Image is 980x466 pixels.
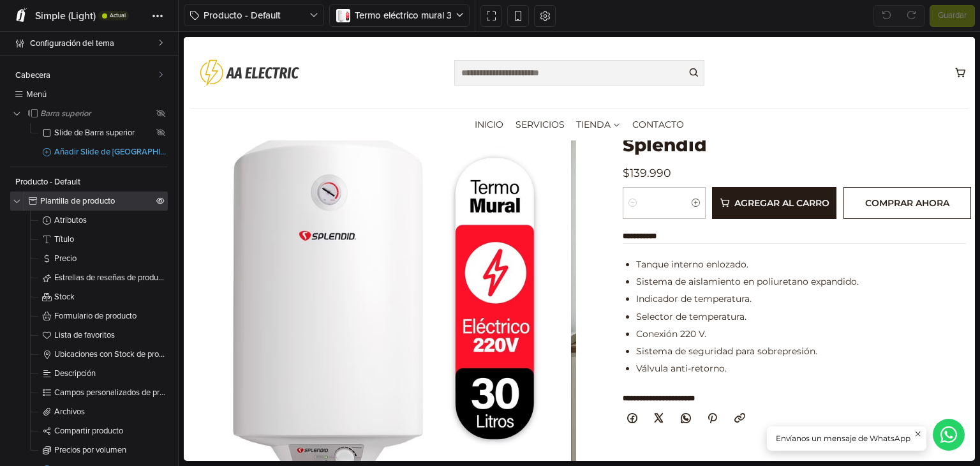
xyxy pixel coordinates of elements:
[184,4,324,26] button: Producto - Default
[38,249,168,268] a: Precio
[40,110,154,118] span: Barra superior
[38,440,168,460] a: Precios por volumen
[392,71,437,103] a: Tienda
[660,150,787,182] button: Comprar ahora
[387,71,771,455] img: Termo eléctrico mural 30 litros Splendid 2
[38,421,168,440] a: Compartir producto
[24,142,168,162] a: Añadir Slide de [GEOGRAPHIC_DATA]
[54,274,168,282] span: Estrellas de reseñas de producto
[54,408,168,416] span: Archivos
[26,91,168,99] span: Menú
[439,86,787,116] h1: Termo eléctrico mural 30 litros Splendid
[38,287,168,306] a: Stock
[10,66,168,85] a: Cabecera
[54,236,168,244] span: Título
[54,370,168,378] span: Descripción
[54,216,168,225] span: Atributos
[38,268,168,287] a: Estrellas de reseñas de producto
[10,192,168,211] a: Plantilla de producto
[332,71,381,103] a: Servicios
[54,389,168,397] span: Campos personalizados de producto
[439,130,487,142] span: $139.990
[291,71,320,103] a: Inicio
[54,427,168,435] span: Compartir producto
[10,85,168,104] a: Menú
[15,178,168,186] span: Producto - Default
[54,255,168,263] span: Precio
[38,364,168,383] a: Descripción
[35,10,96,22] span: Simple (Light)
[30,34,158,52] span: Configuración del tema
[452,290,787,304] li: Conexión 220 V.
[54,350,168,359] span: Ubicaciones con Stock de producto
[10,104,168,123] a: Barra superior
[38,383,168,402] a: Campos personalizados de producto
[40,197,154,206] span: Plantilla de producto
[503,151,521,181] button: Aumentar cantidad
[452,255,787,269] li: Indicador de temperatura.
[769,27,784,44] button: Carro
[54,312,168,320] span: Formulario de producto
[38,345,168,364] a: Ubicaciones con Stock de producto
[38,306,168,326] a: Formulario de producto
[452,273,787,287] li: Selector de temperatura.
[452,237,787,252] li: Sistema de aislamiento en poliuretano expandido.
[452,324,787,339] li: Válvula anti-retorno.
[938,10,967,22] span: Guardar
[449,71,500,103] a: Contacto
[551,162,646,170] span: Agregar al Carro
[54,293,168,301] span: Stock
[4,71,387,455] img: Termo eléctrico mural 30 litros Splendid 1
[7,13,125,58] img: AA Electric
[440,151,458,181] button: Reducir cantidad
[499,23,521,49] button: Buscar
[110,13,126,19] span: Actual
[204,8,309,23] span: Producto - Default
[38,230,168,249] a: Título
[583,389,743,414] div: Envíanos un mensaje de WhatsApp
[4,71,387,455] div: 1 / 6
[387,71,771,455] div: 2 / 6
[38,211,168,230] a: Atributos
[54,148,168,156] span: Añadir Slide de [GEOGRAPHIC_DATA]
[452,307,787,322] li: Sistema de seguridad para sobrepresión.
[930,5,975,27] button: Guardar
[54,446,168,455] span: Precios por volumen
[452,220,787,235] li: Tanque interno enlozado.
[38,326,168,345] a: Lista de favoritos
[38,402,168,421] a: Archivos
[54,129,154,137] span: Slide de Barra superior
[528,150,653,182] button: Agregar al Carro
[54,331,168,340] span: Lista de favoritos
[15,71,158,80] span: Cabecera
[38,123,168,142] a: Slide de Barra superior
